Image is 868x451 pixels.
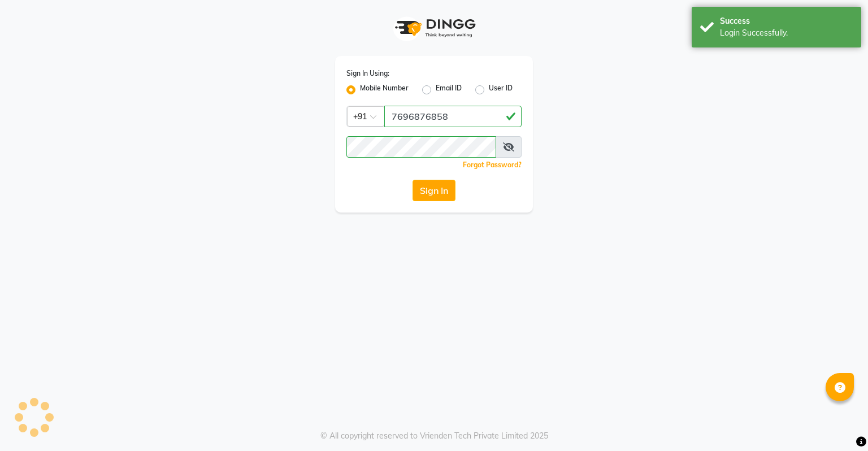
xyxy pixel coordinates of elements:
[360,83,409,97] label: Mobile Number
[436,83,462,97] label: Email ID
[346,136,496,158] input: Username
[489,83,513,97] label: User ID
[720,27,853,39] div: Login Successfully.
[346,68,389,79] label: Sign In Using:
[384,106,522,127] input: Username
[720,15,853,27] div: Success
[413,180,455,201] button: Sign In
[463,161,522,169] a: Forgot Password?
[389,11,479,45] img: logo1.svg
